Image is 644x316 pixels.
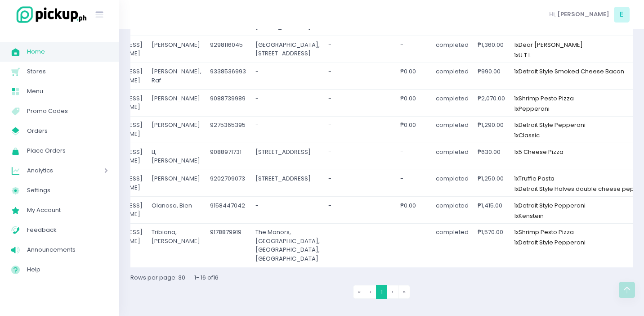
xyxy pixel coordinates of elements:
td: ₱0.00 [396,116,432,143]
td: [PERSON_NAME] [147,36,206,63]
span: Help [27,264,108,275]
span: 1 [376,285,388,299]
td: [PERSON_NAME] [147,170,206,197]
td: 9158447042 [206,197,251,224]
td: [GEOGRAPHIC_DATA], [STREET_ADDRESS] [251,36,324,63]
td: - [251,116,324,143]
td: - [324,90,396,117]
td: completed [432,90,474,117]
td: The Manors, [GEOGRAPHIC_DATA], [GEOGRAPHIC_DATA], [GEOGRAPHIC_DATA] [251,223,324,267]
div: ₱1,570.00 [478,228,505,237]
span: 1 - 16 of 16 [194,273,219,282]
td: ₱0.00 [396,63,432,90]
td: Tribiana, [PERSON_NAME] [147,223,206,267]
td: 9338536993 [206,63,251,90]
td: - [396,143,432,170]
td: - [324,170,396,197]
span: My Account [27,204,108,216]
td: [PERSON_NAME], Raf [147,63,206,90]
div: ₱990.00 [478,67,505,76]
td: ₱0.00 [396,197,432,224]
div: ₱1,250.00 [478,174,505,183]
span: Hi, [549,10,556,19]
span: Feedback [27,224,108,236]
td: LI, [PERSON_NAME] [147,143,206,170]
td: 9178879919 [206,223,251,267]
td: [PERSON_NAME] [147,90,206,117]
img: logo [11,5,88,24]
div: ₱1,360.00 [478,41,505,50]
td: 9275365395 [206,116,251,143]
td: completed [432,63,474,90]
span: Promo Codes [27,105,108,117]
td: 9088739989 [206,90,251,117]
td: - [251,63,324,90]
td: completed [432,36,474,63]
td: [STREET_ADDRESS] [251,143,324,170]
td: - [324,197,396,224]
span: Analytics [27,165,79,176]
span: Home [27,46,108,58]
td: [PERSON_NAME] [147,116,206,143]
span: Stores [27,66,108,77]
td: - [324,116,396,143]
td: - [251,90,324,117]
td: - [324,223,396,267]
span: Menu [27,86,108,97]
td: completed [432,143,474,170]
td: Olanosa, Bien [147,197,206,224]
div: ₱1,290.00 [478,121,505,130]
td: - [251,197,324,224]
span: Place Orders [27,145,108,157]
td: completed [432,197,474,224]
td: - [396,36,432,63]
td: completed [432,170,474,197]
td: - [396,170,432,197]
span: Rows per page: 30 [130,273,185,282]
div: ₱2,070.00 [478,94,505,103]
td: 9088971731 [206,143,251,170]
span: Orders [27,125,108,137]
td: - [396,223,432,267]
span: E [614,7,630,23]
span: [PERSON_NAME] [557,10,609,19]
td: [STREET_ADDRESS] [251,170,324,197]
td: - [324,143,396,170]
div: ₱630.00 [478,148,505,157]
td: - [324,36,396,63]
td: - [324,63,396,90]
td: completed [432,116,474,143]
td: ₱0.00 [396,90,432,117]
td: completed [432,223,474,267]
span: Settings [27,185,108,196]
td: 9298116045 [206,36,251,63]
td: 9202709073 [206,170,251,197]
span: Announcements [27,244,108,256]
div: ₱1,415.00 [478,201,505,210]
